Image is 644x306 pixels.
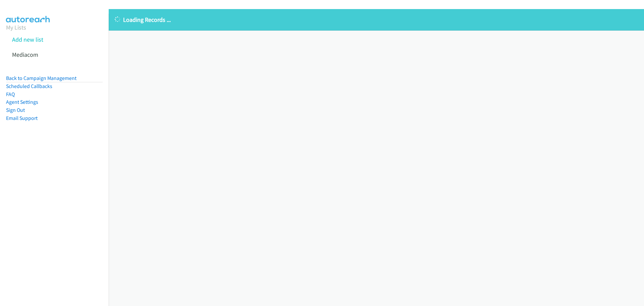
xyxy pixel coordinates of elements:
[6,75,76,81] a: Back to Campaign Management
[6,99,38,105] a: Agent Settings
[115,15,638,24] p: Loading Records ...
[6,24,26,31] a: My Lists
[6,115,38,121] a: Email Support
[6,91,15,97] a: FAQ
[12,36,43,43] a: Add new list
[6,83,52,89] a: Scheduled Callbacks
[12,51,38,58] a: Mediacom
[6,107,25,113] a: Sign Out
